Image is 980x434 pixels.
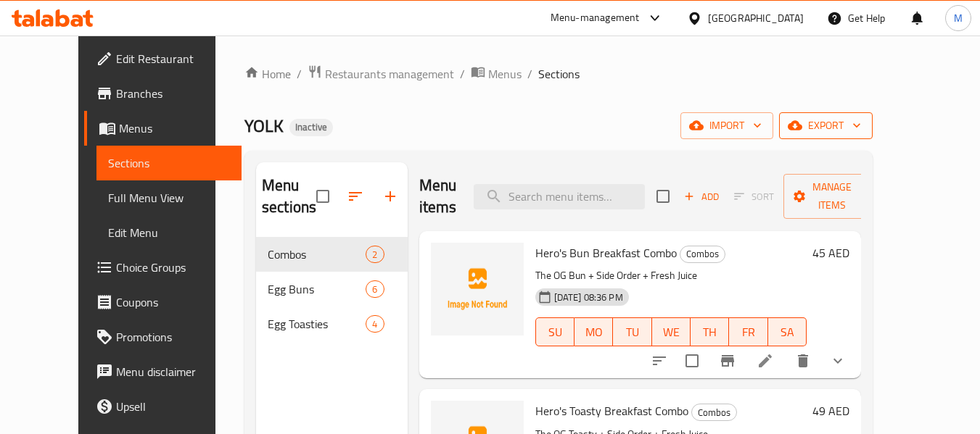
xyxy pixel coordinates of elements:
[471,64,522,83] a: Menus
[108,224,231,241] span: Edit Menu
[268,246,366,263] span: Combos
[677,346,707,376] span: Select to update
[648,181,678,212] span: Select section
[108,154,231,172] span: Sections
[774,322,801,343] span: SA
[289,121,333,133] span: Inactive
[619,322,646,343] span: TU
[244,64,873,83] nav: breadcrumb
[419,175,457,218] h2: Menu items
[678,185,725,208] button: Add
[696,322,723,343] span: TH
[474,184,645,209] input: search
[652,317,691,346] button: WE
[786,343,820,378] button: delete
[580,322,607,343] span: MO
[256,231,408,347] nav: Menu sections
[116,85,231,102] span: Branches
[244,65,291,83] a: Home
[244,109,284,142] span: YOLK
[116,259,231,276] span: Choice Groups
[535,400,688,422] span: Hero's Toasty Breakfast Combo
[682,188,721,205] span: Add
[729,317,767,346] button: FR
[366,315,384,333] div: items
[431,243,524,335] img: Hero's Bun Breakfast Combo
[779,112,873,139] button: export
[551,9,640,27] div: Menu-management
[691,404,737,421] div: Combos
[325,65,454,83] span: Restaurants management
[678,185,725,208] span: Add item
[535,242,677,264] span: Hero's Bun Breakfast Combo
[84,111,242,146] a: Menus
[366,280,384,298] div: items
[757,352,774,370] a: Edit menu item
[366,283,383,296] span: 6
[642,343,677,378] button: sort-choices
[548,291,629,304] span: [DATE] 08:36 PM
[84,250,242,285] a: Choice Groups
[116,363,231,380] span: Menu disclaimer
[268,280,366,298] span: Egg Buns
[691,317,729,346] button: TH
[119,120,231,137] span: Menus
[535,267,807,285] p: The OG Bun + Side Order + Fresh Juice
[84,76,242,111] a: Branches
[710,343,745,378] button: Branch-specific-item
[783,174,881,219] button: Manage items
[820,343,855,378] button: show more
[488,65,522,83] span: Menus
[108,189,231,206] span: Full Menu View
[735,322,762,343] span: FR
[575,317,613,346] button: MO
[116,328,231,346] span: Promotions
[256,272,408,306] div: Egg Buns6
[116,293,231,311] span: Coupons
[366,248,383,262] span: 2
[256,306,408,341] div: Egg Toasties4
[116,398,231,415] span: Upsell
[680,112,773,139] button: import
[268,315,366,333] span: Egg Toasties
[613,317,651,346] button: TU
[538,65,580,83] span: Sections
[768,317,807,346] button: SA
[84,320,242,354] a: Promotions
[308,64,454,83] a: Restaurants management
[725,185,783,208] span: Select section first
[527,65,532,83] li: /
[366,246,384,263] div: items
[308,181,338,212] span: Select all sections
[692,404,736,421] span: Combos
[791,117,861,135] span: export
[116,50,231,67] span: Edit Restaurant
[658,322,685,343] span: WE
[680,246,725,263] div: Combos
[338,179,373,214] span: Sort sections
[954,10,963,26] span: M
[795,178,869,214] span: Manage items
[366,317,383,331] span: 4
[289,119,333,136] div: Inactive
[692,117,762,135] span: import
[262,175,316,218] h2: Menu sections
[96,180,242,215] a: Full Menu View
[829,352,847,370] svg: Show Choices
[96,215,242,250] a: Edit Menu
[84,354,242,389] a: Menu disclaimer
[812,401,849,421] h6: 49 AED
[96,146,242,180] a: Sections
[84,389,242,424] a: Upsell
[84,285,242,320] a: Coupons
[680,246,725,262] span: Combos
[256,237,408,272] div: Combos2
[297,65,302,83] li: /
[84,41,242,76] a: Edit Restaurant
[812,243,849,263] h6: 45 AED
[542,322,569,343] span: SU
[373,179,408,214] button: Add section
